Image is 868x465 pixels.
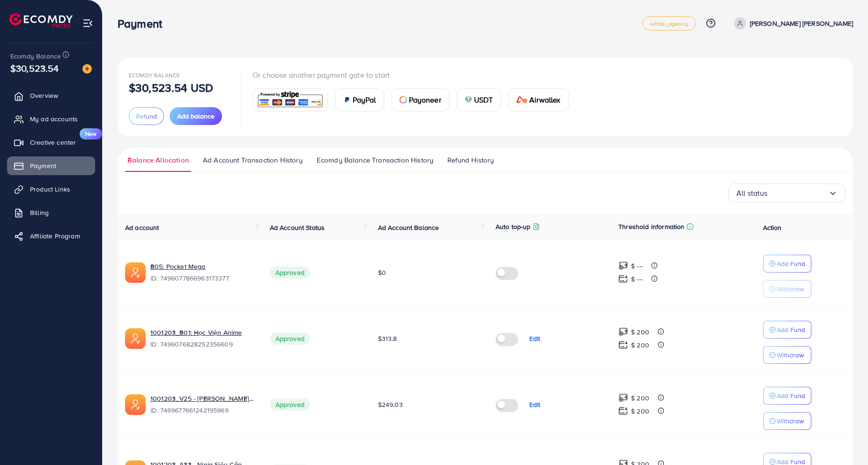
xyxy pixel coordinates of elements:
div: <span class='underline'>B05: Pocket Mega</span></br>7496077866963173377 [150,262,255,283]
span: Approved [270,266,310,279]
button: Withdraw [763,346,811,364]
p: Edit [529,399,541,410]
iframe: Chat [828,423,861,458]
input: Search for option [768,186,828,200]
span: Approved [270,332,310,345]
span: Creative center [30,138,76,147]
p: $ 200 [631,340,649,351]
img: card [516,96,527,103]
span: $30,523.54 [10,61,59,75]
a: cardPayoneer [392,88,449,111]
img: top-up amount [618,340,628,350]
button: Add balance [170,107,222,125]
img: image [82,64,92,74]
span: My ad accounts [30,114,78,124]
img: card [400,96,407,103]
a: white_agency [642,16,696,30]
img: top-up amount [618,274,628,284]
span: Refund [136,111,157,121]
span: Balance Allocation [127,155,189,165]
span: Payoneer [409,94,441,105]
span: Add balance [177,111,215,121]
div: <span class='underline'>1001203_B01: Học Viện Anime</span></br>7496076828252356609 [150,328,255,349]
img: logo [9,13,73,28]
a: 1001203_B01: Học Viện Anime [150,328,255,337]
a: Overview [7,86,95,105]
a: Product Links [7,180,95,199]
span: Ecomdy Balance [129,71,180,79]
span: Ecomdy Balance [10,52,61,61]
img: top-up amount [618,261,628,271]
span: Overview [30,91,58,100]
span: Ad Account Transaction History [203,155,303,165]
p: Threshold information [618,221,684,232]
span: Ad Account Balance [378,223,439,232]
img: card [465,96,472,103]
a: Affiliate Program [7,227,95,245]
p: $30,523.54 USD [129,82,213,93]
div: Search for option [728,184,846,202]
p: Edit [529,333,541,344]
p: $ 200 [631,326,649,338]
button: Add Fund [763,387,811,405]
img: card [256,90,325,110]
span: $313.8 [378,334,397,343]
a: Billing [7,203,95,222]
p: Withdraw [777,415,804,427]
img: top-up amount [618,406,628,416]
h3: Payment [118,17,170,30]
span: Refund History [447,155,494,165]
button: Refund [129,107,164,125]
a: cardUSDT [457,88,501,111]
button: Add Fund [763,321,811,339]
span: Product Links [30,185,70,194]
a: My ad accounts [7,110,95,128]
span: $249.03 [378,400,403,409]
span: ID: 7496077866963173377 [150,273,255,283]
span: white_agency [650,21,688,27]
a: card [252,89,328,111]
span: Airwallex [529,94,560,105]
a: cardAirwallex [508,88,568,111]
img: card [343,96,351,103]
p: Withdraw [777,283,804,295]
img: ic-ads-acc.e4c84228.svg [125,394,146,415]
a: Payment [7,156,95,175]
a: Creative centerNew [7,133,95,152]
span: New [80,128,102,140]
span: Action [763,223,782,232]
p: Auto top-up [496,221,531,232]
img: ic-ads-acc.e4c84228.svg [125,262,146,283]
span: PayPal [353,94,376,105]
p: $ 200 [631,392,649,404]
p: Withdraw [777,349,804,361]
span: USDT [474,94,493,105]
span: ID: 7496076828252356609 [150,340,255,349]
img: ic-ads-acc.e4c84228.svg [125,328,146,349]
a: 1001203_V25 - [PERSON_NAME] Đại Chiến_1739169866147 [150,394,255,403]
a: [PERSON_NAME] [PERSON_NAME] [730,17,853,30]
span: Payment [30,161,56,170]
button: Add Fund [763,255,811,273]
div: <span class='underline'>1001203_V25 - Chú Thuật Đại Chiến_1739169866147</span></br>74696776612421... [150,394,255,415]
button: Withdraw [763,280,811,298]
a: cardPayPal [335,88,384,111]
p: Add Fund [777,258,805,269]
span: Approved [270,399,310,411]
p: $ --- [631,260,643,272]
span: ID: 7469677661242195969 [150,406,255,415]
p: Add Fund [777,324,805,335]
p: Or choose another payment gate to start [252,69,576,81]
span: Billing [30,208,49,217]
span: All status [736,186,768,200]
p: Add Fund [777,390,805,401]
p: [PERSON_NAME] [PERSON_NAME] [750,18,853,29]
button: Withdraw [763,412,811,430]
a: B05: Pocket Mega [150,262,255,271]
span: Ad account [125,223,159,232]
p: $ 200 [631,406,649,417]
span: Affiliate Program [30,231,80,241]
p: $ --- [631,273,643,285]
img: top-up amount [618,393,628,403]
